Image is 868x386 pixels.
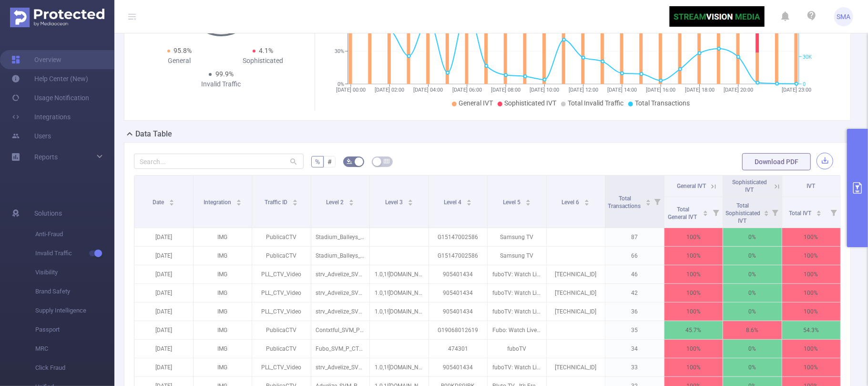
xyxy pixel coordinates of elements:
p: IMG [194,265,252,283]
p: G15147002586 [429,228,488,246]
p: Fubo: Watch Live TV & Sports [488,321,546,339]
div: Sort [764,209,769,215]
p: 100% [782,247,841,265]
tspan: 30K [803,54,812,60]
p: PLL_CTV_Video [252,358,311,376]
div: Sort [292,198,298,204]
input: Search... [134,154,304,169]
tspan: [DATE] 08:00 [491,87,521,93]
p: IMG [194,340,252,358]
tspan: [DATE] 18:00 [684,87,714,93]
i: icon: caret-down [467,202,472,205]
p: IMG [194,228,252,246]
tspan: 0% [337,81,344,87]
div: Sort [348,198,354,204]
p: [DATE] [134,340,193,358]
span: Level 5 [503,199,522,206]
p: 0% [723,340,782,358]
p: Samsung TV [488,228,546,246]
i: icon: caret-up [645,198,651,201]
p: 35 [605,321,664,339]
i: icon: table [384,158,389,164]
p: 100% [782,228,841,246]
p: 905401434 [429,265,488,283]
i: Filter menu [651,176,664,228]
p: fuboTV: Watch Live Sports [488,284,546,302]
img: Protected Media [10,8,104,27]
p: 905401434 [429,358,488,376]
p: 0% [723,228,782,246]
p: Fubo_SVM_P_CTV_$8_O [311,340,370,358]
p: 100% [664,284,723,302]
i: icon: caret-down [816,212,821,215]
span: Date [153,199,165,206]
p: IMG [194,303,252,321]
div: Sort [816,209,822,215]
p: strv_Advelize_SVM_LL_CTV_EP_Pix [311,265,370,283]
span: Total IVT [789,210,813,217]
p: 905401434 [429,303,488,321]
tspan: [DATE] 00:00 [336,87,366,93]
p: 100% [782,340,841,358]
span: Total General IVT [668,206,698,220]
p: strv_Advelize_SVM_LL_CTV_EP_Pix [311,284,370,302]
p: 54.3% [782,321,841,339]
span: 99.9% [215,70,234,78]
p: 100% [782,284,841,302]
span: Sophisticated IVT [504,99,556,107]
i: Filter menu [709,197,723,228]
button: Download PDF [742,153,811,170]
p: IMG [194,321,252,339]
span: 4.1% [259,47,274,54]
span: IVT [807,183,816,189]
h2: Data Table [135,128,172,140]
span: Anti-Fraud [35,225,114,244]
p: 66 [605,247,664,265]
p: Contxtful_SVM_P_CTV_$6_Human [311,321,370,339]
tspan: 0 [803,81,806,87]
div: Sort [236,198,242,204]
p: [DATE] [134,247,193,265]
i: icon: caret-up [584,198,590,201]
span: Brand Safety [35,282,114,301]
p: [TECHNICAL_ID] [547,284,605,302]
span: % [315,158,320,166]
p: 1.0,1![DOMAIN_NAME],202226596,1 [370,358,429,376]
p: PublicaCTV [252,340,311,358]
tspan: [DATE] 20:00 [724,87,753,93]
p: IMG [194,247,252,265]
div: Sort [408,198,413,204]
p: IMG [194,358,252,376]
p: 100% [782,265,841,283]
p: G15147002586 [429,247,488,265]
p: Samsung TV [488,247,546,265]
i: icon: caret-up [169,198,174,201]
span: Total Transactions [608,195,642,209]
div: Invalid Traffic [180,79,263,89]
p: 34 [605,340,664,358]
span: Level 3 [385,199,404,206]
a: Overview [11,50,61,69]
span: Supply Intelligence [35,301,114,320]
i: icon: caret-down [525,202,531,205]
p: 46 [605,265,664,283]
div: Sort [466,198,472,204]
p: [DATE] [134,358,193,376]
p: 100% [664,358,723,376]
span: Level 2 [326,199,345,206]
span: 95.8% [174,47,192,54]
p: [DATE] [134,284,193,302]
tspan: [DATE] 23:00 [782,87,811,93]
i: icon: caret-up [764,209,769,212]
span: Click Fraud [35,358,114,377]
p: 100% [664,340,723,358]
p: strv_Advelize_SVM_LL_CTV_EP_Pix [311,358,370,376]
p: 0% [723,284,782,302]
span: # [327,158,332,166]
p: strv_Advelize_SVM_LL_CTV_EP_Pix [311,303,370,321]
p: 100% [664,303,723,321]
p: PLL_CTV_Video [252,303,311,321]
span: Total Invalid Traffic [568,99,623,107]
p: Stadium_Balleys_SVM_P_CTV_$7_O [311,228,370,246]
p: 42 [605,284,664,302]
